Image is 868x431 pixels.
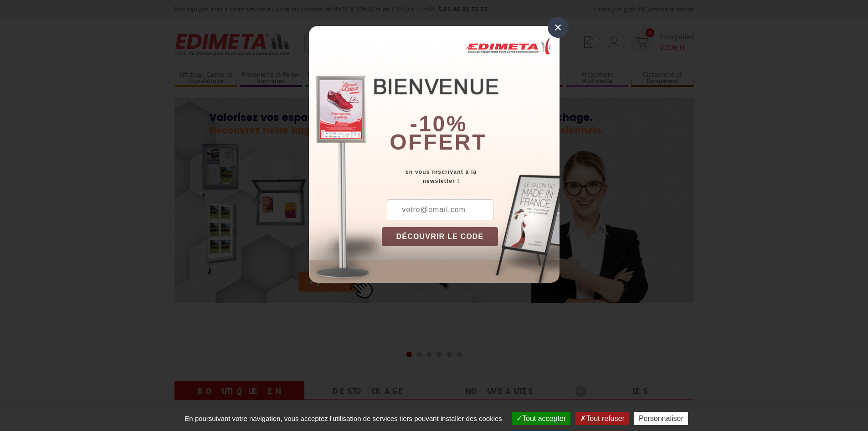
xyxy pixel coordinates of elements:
[575,412,629,425] button: Tout refuser
[390,130,487,154] font: offert
[512,412,570,425] button: Tout accepter
[634,412,688,425] button: Personnaliser (fenêtre modale)
[548,17,569,38] div: ×
[387,199,493,220] input: votre@email.com
[410,112,467,136] b: -10%
[382,227,498,246] button: DÉCOUVRIR LE CODE
[382,167,560,186] div: en vous inscrivant à la newsletter !
[180,415,507,422] span: En poursuivant votre navigation, vous acceptez l'utilisation de services tiers pouvant installer ...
